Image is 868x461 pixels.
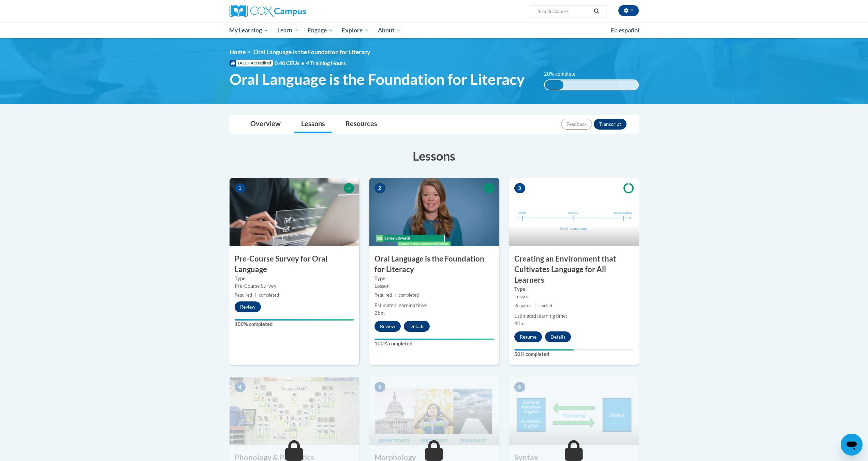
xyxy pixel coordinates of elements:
[230,48,246,56] a: Home
[606,23,644,38] a: En español
[275,59,306,67] span: 0.40 CEUs
[255,293,256,298] span: |
[235,293,252,298] span: Required
[369,178,499,246] img: Course Image
[235,282,354,290] div: Pre-Course Survey
[544,70,583,78] label: 20% complete
[229,26,268,34] span: My Learning
[369,377,499,445] img: Course Image
[374,382,385,392] span: 5
[594,119,627,130] button: Transcript
[514,382,525,392] span: 6
[374,302,494,309] div: Estimated learning time:
[534,303,536,308] span: |
[514,183,525,193] span: 3
[404,321,430,332] button: Details
[611,27,639,34] span: En español
[514,351,634,358] label: 50% completed
[545,80,563,90] div: 20% complete
[230,147,639,164] h3: Lessons
[374,275,494,282] label: Type
[259,293,279,298] span: completed
[374,310,385,316] span: 25m
[561,119,592,130] button: Feedback
[273,23,303,38] a: Learn
[225,23,273,38] a: My Learning
[374,183,385,193] span: 2
[374,293,392,298] span: Required
[244,115,288,133] a: Overview
[373,23,406,38] a: About
[277,26,299,34] span: Learn
[514,349,574,351] div: Your progress
[230,5,359,17] a: Cox Campus
[230,377,359,445] img: Course Image
[235,183,246,193] span: 1
[545,331,571,342] button: Details
[509,254,639,285] h3: Creating an Environment that Cultivates Language for All Learners
[303,23,338,38] a: Engage
[591,7,602,15] button: Search
[514,303,532,308] span: Required
[399,293,419,298] span: completed
[514,312,634,320] div: Estimated learning time:
[235,382,246,392] span: 4
[514,321,525,326] span: 40m
[337,23,373,38] a: Explore
[235,319,354,321] div: Your progress
[308,26,333,34] span: Engage
[537,7,591,15] input: Search Courses
[841,434,863,456] iframe: Button to launch messaging window
[230,178,359,246] img: Course Image
[253,48,370,56] span: Oral Language is the Foundation for Literacy
[618,5,639,16] button: Account Settings
[378,26,401,34] span: About
[374,321,401,332] button: Review
[374,340,494,347] label: 100% completed
[395,293,396,298] span: |
[369,254,499,275] h3: Oral Language is the Foundation for Literacy
[230,5,306,17] img: Cox Campus
[374,339,494,340] div: Your progress
[230,70,525,88] span: Oral Language is the Foundation for Literacy
[235,321,354,328] label: 100% completed
[514,285,634,293] label: Type
[339,115,384,133] a: Resources
[342,26,369,34] span: Explore
[374,282,494,290] div: Lesson
[509,178,639,246] img: Course Image
[539,303,552,308] span: started
[514,293,634,300] div: Lesson
[230,60,273,66] span: IACET Accredited
[294,115,332,133] a: Lessons
[306,60,346,66] span: 4 Training Hours
[230,254,359,275] h3: Pre-Course Survey for Oral Language
[514,331,542,342] button: Resume
[301,60,304,66] span: •
[509,377,639,445] img: Course Image
[219,23,649,38] div: Main menu
[235,275,354,282] label: Type
[235,301,261,312] button: Review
